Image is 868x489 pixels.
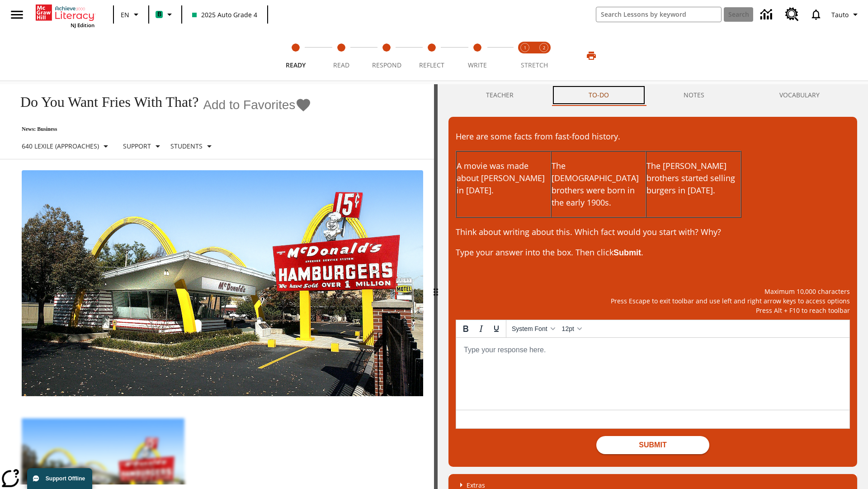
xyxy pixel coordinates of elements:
[18,138,115,154] button: Select Lexile, 640 Lexile (Approaches)
[562,325,574,332] span: 12pt
[451,31,504,81] button: Write step 5 of 5
[613,248,641,257] strong: Submit
[315,31,367,81] button: Read step 2 of 5
[36,3,94,29] div: Home
[473,321,489,336] button: Italic
[71,22,94,29] span: NJ Edition
[46,475,85,482] span: Support Offline
[596,436,709,454] button: Submit
[117,6,146,23] button: Language: EN, Select a language
[4,1,30,28] button: Open side menu
[531,31,557,81] button: Stretch Respond step 2 of 2
[456,226,850,238] p: Think about writing about this. Which fact would you start with? Why?
[157,9,161,20] span: B
[286,61,306,69] span: Ready
[456,246,850,259] p: Type your answer into the box. Then click .
[508,321,558,336] button: Fonts
[458,321,473,336] button: Bold
[456,130,850,143] p: Here are some facts from fast-food history.
[558,321,585,336] button: Font sizes
[192,10,257,19] span: 2025 Auto Grade 4
[448,84,857,106] div: Instructional Panel Tabs
[646,160,741,197] p: The [PERSON_NAME] brothers started selling burgers in [DATE].
[269,31,322,81] button: Ready step 1 of 5
[577,48,606,64] button: Print
[780,2,804,27] a: Resource Center, Will open in new tab
[804,3,828,26] a: Notifications
[11,94,198,110] h1: Do You Want Fries With That?
[448,84,551,106] button: Teacher
[596,7,721,22] input: search field
[372,61,401,69] span: Respond
[167,138,218,154] button: Select Student
[456,338,849,410] iframe: Rich Text Area. Press ALT-0 for help.
[831,10,849,19] span: Tauto
[22,141,99,151] p: 640 Lexile (Approaches)
[203,98,295,112] span: Add to Favorites
[524,45,526,51] text: 1
[456,287,850,296] p: Maximum 10,000 characters
[11,126,311,133] p: News: Business
[521,61,548,69] span: STRETCH
[646,84,742,106] button: NOTES
[551,84,646,106] button: TO-DO
[22,170,423,397] img: One of the first McDonald's stores, with the iconic red sign and golden arches.
[438,84,868,489] div: activity
[406,31,458,81] button: Reflect step 4 of 5
[456,296,850,306] p: Press Escape to exit toolbar and use left and right arrow keys to access options
[27,468,92,489] button: Support Offline
[457,160,551,197] p: A movie was made about [PERSON_NAME] in [DATE].
[512,31,538,81] button: Stretch Read step 1 of 2
[170,141,203,151] p: Students
[828,6,864,23] button: Profile/Settings
[333,61,349,69] span: Read
[203,97,311,113] button: Add to Favorites - Do You Want Fries With That?
[456,306,850,315] p: Press Alt + F10 to reach toolbar
[543,45,545,51] text: 2
[123,141,151,151] p: Support
[755,2,780,27] a: Data Center
[512,325,547,332] span: System Font
[152,6,179,23] button: Boost Class color is mint green. Change class color
[552,160,646,209] p: The [DEMOGRAPHIC_DATA] brothers were born in the early 1900s.
[468,61,487,69] span: Write
[360,31,413,81] button: Respond step 3 of 5
[121,10,129,19] span: EN
[434,84,438,489] div: Press Enter or Spacebar and then press right and left arrow keys to move the slider
[119,138,167,154] button: Scaffolds, Support
[742,84,857,106] button: VOCABULARY
[489,321,504,336] button: Underline
[419,61,444,69] span: Reflect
